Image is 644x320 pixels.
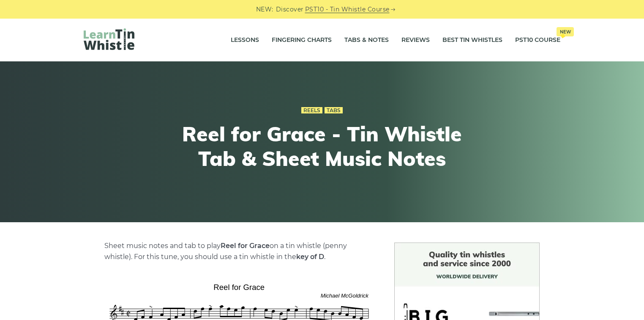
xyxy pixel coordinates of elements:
[296,253,324,261] strong: key of D
[84,28,134,50] img: LearnTinWhistle.com
[301,107,322,114] a: Reels
[104,240,374,262] p: Sheet music notes and tab to play on a tin whistle (penny whistle). For this tune, you should use...
[515,30,560,51] a: PST10 CourseNew
[442,30,502,51] a: Best Tin Whistles
[401,30,430,51] a: Reviews
[325,107,343,114] a: Tabs
[166,122,478,171] h1: Reel for Grace - Tin Whistle Tab & Sheet Music Notes
[221,242,270,250] strong: Reel for Grace
[557,27,574,36] span: New
[272,30,332,51] a: Fingering Charts
[344,30,389,51] a: Tabs & Notes
[231,30,259,51] a: Lessons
